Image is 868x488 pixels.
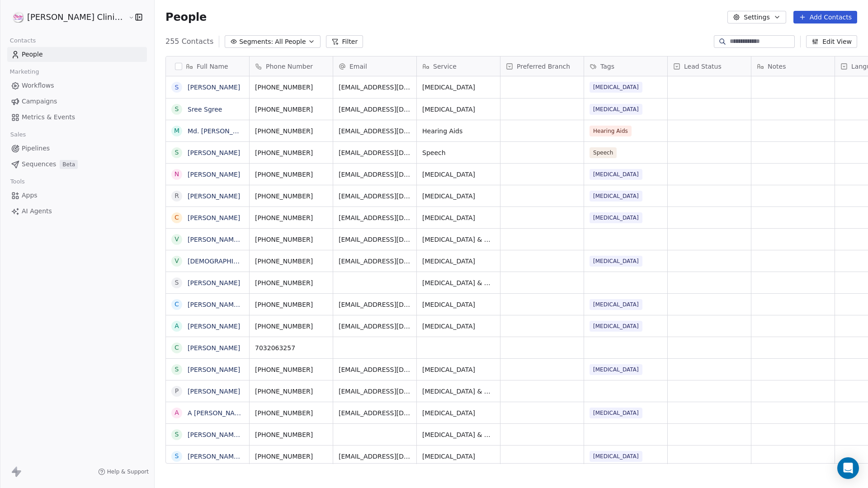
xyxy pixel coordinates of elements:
[7,204,147,219] a: AI Agents
[188,171,240,178] a: [PERSON_NAME]
[751,56,835,76] div: Notes
[255,300,327,309] span: [PHONE_NUMBER]
[7,188,147,203] a: Apps
[422,192,495,201] span: [MEDICAL_DATA]
[166,56,249,76] div: Full Name
[27,11,126,23] span: [PERSON_NAME] Clinic Internal
[188,453,267,460] a: [PERSON_NAME] veesam
[175,430,179,439] div: S
[422,365,495,374] span: [MEDICAL_DATA]
[684,62,722,71] span: Lead Status
[255,213,327,222] span: [PHONE_NUMBER]
[188,323,240,330] a: [PERSON_NAME]
[422,235,495,244] span: [MEDICAL_DATA] & Dizziness
[188,301,281,308] a: [PERSON_NAME] Ch Venktrao
[417,56,500,76] div: Service
[22,81,54,90] span: Workflows
[6,65,43,79] span: Marketing
[239,37,273,47] span: Segments:
[175,169,179,179] div: N
[422,105,495,114] span: [MEDICAL_DATA]
[6,128,30,141] span: Sales
[166,76,250,464] div: grid
[255,322,327,331] span: [PHONE_NUMBER]
[255,452,327,461] span: [PHONE_NUMBER]
[6,34,40,47] span: Contacts
[590,299,642,310] span: [MEDICAL_DATA]
[422,257,495,266] span: [MEDICAL_DATA]
[250,56,333,76] div: Phone Number
[11,9,122,25] button: [PERSON_NAME] Clinic Internal
[174,126,179,136] div: M
[175,365,179,374] div: S
[333,56,416,76] div: Email
[175,408,179,418] div: A
[590,126,632,136] span: Hearing Aids
[13,12,24,23] img: RASYA-Clinic%20Circle%20icon%20Transparent.png
[197,62,228,71] span: Full Name
[175,235,179,244] div: V
[422,430,495,439] span: [MEDICAL_DATA] & Dizziness
[22,160,56,169] span: Sequences
[188,149,240,156] a: [PERSON_NAME]
[339,105,411,114] span: [EMAIL_ADDRESS][DOMAIN_NAME]
[255,365,327,374] span: [PHONE_NUMBER]
[188,279,240,286] a: [PERSON_NAME]
[165,10,207,24] span: People
[837,457,859,479] div: Open Intercom Messenger
[22,191,38,200] span: Apps
[175,451,179,461] div: S
[806,35,857,48] button: Edit View
[22,206,52,216] span: AI Agents
[339,127,411,136] span: [EMAIL_ADDRESS][DOMAIN_NAME]
[175,83,179,92] div: S
[275,37,306,47] span: All People
[255,278,327,287] span: [PHONE_NUMBER]
[422,408,495,418] span: [MEDICAL_DATA]
[107,468,149,475] span: Help & Support
[188,214,240,221] a: [PERSON_NAME]
[255,127,327,136] span: [PHONE_NUMBER]
[668,56,751,76] div: Lead Status
[349,62,367,71] span: Email
[339,365,411,374] span: [EMAIL_ADDRESS][DOMAIN_NAME]
[727,11,786,23] button: Settings
[590,191,642,202] span: [MEDICAL_DATA]
[590,82,642,93] span: [MEDICAL_DATA]
[422,452,495,461] span: [MEDICAL_DATA]
[590,169,642,180] span: [MEDICAL_DATA]
[326,35,363,48] button: Filter
[175,104,179,114] div: S
[339,257,411,266] span: [EMAIL_ADDRESS][DOMAIN_NAME]
[175,256,179,266] div: V
[175,148,179,157] div: S
[339,322,411,331] span: [EMAIL_ADDRESS][DOMAIN_NAME]
[175,213,179,222] div: C
[768,62,786,71] span: Notes
[500,56,584,76] div: Preferred Branch
[422,322,495,331] span: [MEDICAL_DATA]
[188,106,222,113] a: Sree Sgree
[422,278,495,287] span: [MEDICAL_DATA] & Dizziness
[590,364,642,375] span: [MEDICAL_DATA]
[188,236,270,243] a: [PERSON_NAME] Tirupathi
[590,451,642,462] span: [MEDICAL_DATA]
[175,321,179,331] div: A
[339,235,411,244] span: [EMAIL_ADDRESS][DOMAIN_NAME]
[175,278,179,287] div: S
[60,160,78,169] span: Beta
[255,148,327,157] span: [PHONE_NUMBER]
[188,366,240,373] a: [PERSON_NAME]
[422,127,495,136] span: Hearing Aids
[175,191,179,201] div: R
[255,192,327,201] span: [PHONE_NUMBER]
[266,62,313,71] span: Phone Number
[7,47,147,62] a: People
[22,50,43,59] span: People
[422,170,495,179] span: [MEDICAL_DATA]
[255,387,327,396] span: [PHONE_NUMBER]
[339,387,411,396] span: [EMAIL_ADDRESS][DOMAIN_NAME]
[165,36,213,47] span: 255 Contacts
[422,148,495,157] span: Speech
[339,452,411,461] span: [EMAIL_ADDRESS][DOMAIN_NAME]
